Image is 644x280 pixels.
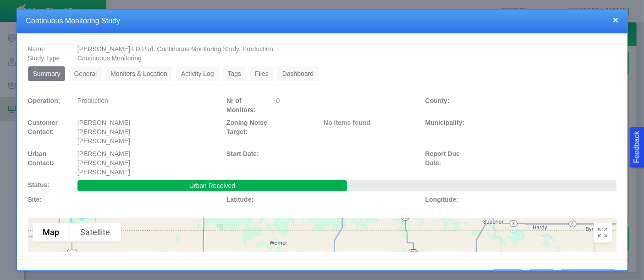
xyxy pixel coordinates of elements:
[77,168,130,176] span: [PERSON_NAME]
[77,119,130,126] span: [PERSON_NAME]
[250,66,274,81] a: Files
[26,16,619,26] h4: Continuous Monitoring Study
[77,150,130,157] span: [PERSON_NAME]
[77,54,142,62] span: Continuous Monitoring
[28,181,50,188] span: Status:
[425,196,458,203] span: Longitude:
[77,97,112,104] span: Production -
[77,128,130,135] span: [PERSON_NAME]
[176,66,219,81] a: Activity Log
[425,119,465,126] span: Municipality:
[77,180,347,191] div: Urban Received
[226,150,259,157] span: Start Date:
[28,196,42,203] span: Site:
[28,45,45,53] span: Name
[276,97,280,104] span: 0
[277,66,319,81] a: Dashboard
[28,150,54,167] span: Urban Contact:
[28,66,66,81] a: Summary
[77,137,130,145] span: [PERSON_NAME]
[28,119,58,135] span: Customer Contact:
[425,97,450,104] span: County:
[70,223,121,242] button: Show satellite imagery
[226,97,256,113] span: Nr of Monitors:
[105,66,172,81] a: Monitors & Location
[425,150,460,167] span: Report Due Date:
[69,66,102,81] a: General
[77,45,273,53] span: [PERSON_NAME] LD Pad, Continuous Monitoring Study, Production
[28,97,61,104] span: Operation:
[594,223,612,242] button: Toggle Fullscreen in browser window
[324,118,370,127] label: No items found
[33,223,70,242] button: Show street map
[28,54,60,62] span: Study Type
[77,159,130,167] span: [PERSON_NAME]
[223,66,247,81] a: Tags
[226,119,267,135] span: Zoning Noise Target:
[613,15,618,25] button: close
[226,196,253,203] span: Latitude:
